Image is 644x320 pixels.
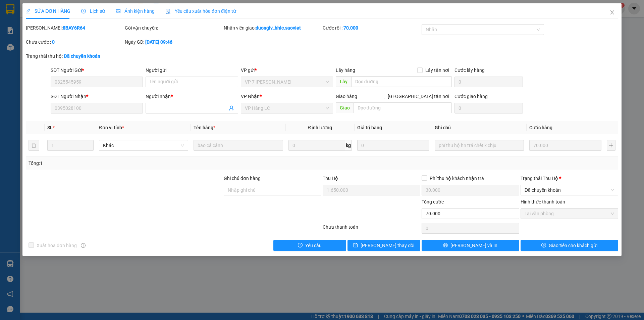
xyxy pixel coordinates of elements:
[521,199,565,204] label: Hình thức thanh toán
[29,159,249,167] div: Tổng: 1
[361,242,414,249] span: [PERSON_NAME] thay đổi
[63,25,85,31] b: 8BAY6R64
[51,66,143,74] div: SĐT Người Gửi
[345,140,352,151] span: kg
[81,8,105,14] span: Lịch sử
[256,25,301,31] b: duonglv_hhlc.saoviet
[336,102,354,113] span: Giao
[245,77,329,87] span: VP 7 Phạm Văn Đồng
[81,243,86,248] span: info-circle
[357,140,429,151] input: 0
[454,77,523,87] input: Cước lấy hàng
[125,38,222,46] div: Ngày GD:
[165,8,236,14] span: Yêu cầu xuất hóa đơn điện tử
[609,10,615,15] span: close
[385,93,452,100] span: [GEOGRAPHIC_DATA] tận nơi
[224,176,261,181] label: Ghi chú đơn hàng
[525,209,614,219] span: Tại văn phòng
[34,242,79,249] span: Xuất hóa đơn hàng
[273,240,346,251] button: exclamation-circleYêu cầu
[427,175,487,182] span: Phí thu hộ khách nhận trả
[241,66,333,74] div: VP gửi
[529,125,552,130] span: Cước hàng
[52,39,55,45] b: 0
[422,240,519,251] button: printer[PERSON_NAME] và In
[146,66,238,74] div: Người gửi
[99,125,124,130] span: Đơn vị tính
[357,125,382,130] span: Giá trị hàng
[26,52,148,60] div: Trạng thái thu hộ:
[47,125,53,130] span: SL
[26,9,31,13] span: edit
[26,38,123,46] div: Chưa cước :
[64,53,100,59] b: Đã chuyển khoản
[549,242,597,249] span: Giao tiền cho khách gửi
[323,24,420,32] div: Cước rồi :
[521,175,618,182] div: Trạng thái Thu Hộ
[26,8,70,14] span: SỬA ĐƠN HÀNG
[354,102,452,113] input: Dọc đường
[351,76,452,87] input: Dọc đường
[525,185,614,195] span: Đã chuyển khoản
[454,103,523,113] input: Cước giao hàng
[298,243,303,248] span: exclamation-circle
[194,140,283,151] input: VD: Bàn, Ghế
[308,125,332,130] span: Định lượng
[116,9,120,13] span: picture
[454,67,485,73] label: Cước lấy hàng
[116,8,155,14] span: Ảnh kiện hàng
[322,223,421,235] div: Chưa thanh toán
[51,93,143,100] div: SĐT Người Nhận
[229,105,234,111] span: user-add
[245,103,329,113] span: VP Hàng LC
[541,243,546,248] span: dollar
[422,199,444,204] span: Tổng cước
[432,121,527,134] th: Ghi chú
[194,125,215,130] span: Tên hàng
[336,76,351,87] span: Lấy
[125,24,222,32] div: Gói vận chuyển:
[454,94,488,99] label: Cước giao hàng
[145,39,172,45] b: [DATE] 09:46
[435,140,524,151] input: Ghi Chú
[450,242,497,249] span: [PERSON_NAME] và In
[443,243,448,248] span: printer
[81,9,86,13] span: clock-circle
[336,94,357,99] span: Giao hàng
[224,24,321,32] div: Nhân viên giao:
[423,66,452,74] span: Lấy tận nơi
[336,67,355,73] span: Lấy hàng
[26,24,123,32] div: [PERSON_NAME]:
[305,242,322,249] span: Yêu cầu
[146,93,238,100] div: Người nhận
[529,140,601,151] input: 0
[224,185,321,195] input: Ghi chú đơn hàng
[29,140,39,151] button: delete
[103,140,184,150] span: Khác
[603,3,622,22] button: Close
[521,240,618,251] button: dollarGiao tiền cho khách gửi
[347,240,420,251] button: save[PERSON_NAME] thay đổi
[323,176,338,181] span: Thu Hộ
[165,9,171,14] img: icon
[353,243,358,248] span: save
[607,140,615,151] button: plus
[241,94,260,99] span: VP Nhận
[343,25,358,31] b: 70.000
